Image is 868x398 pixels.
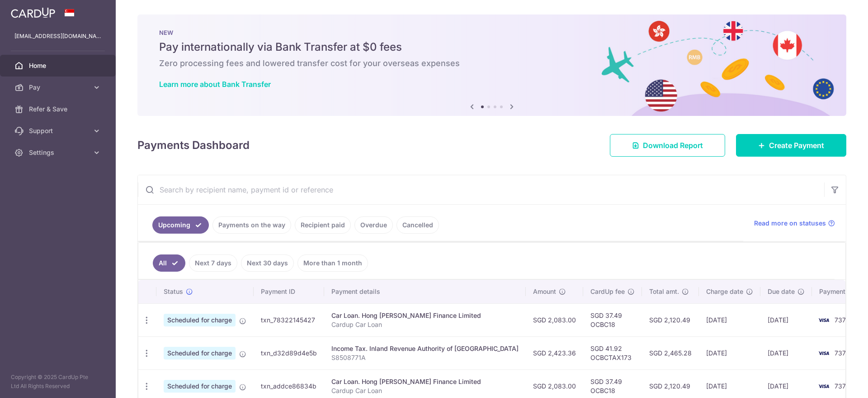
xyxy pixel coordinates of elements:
a: Overdue [354,216,393,234]
span: Create Payment [769,140,824,151]
h5: Pay internationally via Bank Transfer at $0 fees [159,40,825,54]
a: Read more on statuses [754,219,835,228]
span: 7375 [835,349,849,357]
p: NEW [159,29,825,36]
span: Due date [768,287,795,296]
td: SGD 2,120.49 [642,303,699,336]
span: Read more on statuses [754,219,826,228]
span: Refer & Save [29,105,89,114]
a: Next 30 days [241,254,294,272]
td: SGD 37.49 OCBC18 [583,303,642,336]
td: [DATE] [699,336,760,369]
td: txn_d32d89d4e5b [254,336,324,369]
input: Search by recipient name, payment id or reference [138,175,824,204]
td: SGD 41.92 OCBCTAX173 [583,336,642,369]
td: [DATE] [760,303,812,336]
td: SGD 2,083.00 [526,303,583,336]
div: Income Tax. Inland Revenue Authority of [GEOGRAPHIC_DATA] [331,344,519,353]
a: Create Payment [736,134,846,157]
a: Next 7 days [189,254,237,272]
p: Cardup Car Loan [331,320,519,329]
a: Learn more about Bank Transfer [159,80,271,89]
span: Home [29,61,89,70]
h6: Zero processing fees and lowered transfer cost for your overseas expenses [159,58,825,69]
span: 7375 [835,316,849,324]
a: Download Report [610,134,725,157]
div: Car Loan. Hong [PERSON_NAME] Finance Limited [331,377,519,386]
span: Scheduled for charge [164,314,236,326]
span: Pay [29,83,89,92]
iframe: Opens a widget where you can find more information [810,371,859,393]
a: Payments on the way [212,216,291,234]
img: CardUp [11,7,55,18]
th: Payment ID [254,280,324,303]
span: Scheduled for charge [164,347,236,360]
span: Status [164,287,183,296]
span: Support [29,126,89,135]
img: Bank Card [815,348,833,359]
td: txn_78322145427 [254,303,324,336]
span: Settings [29,148,89,157]
td: SGD 2,423.36 [526,336,583,369]
td: [DATE] [699,303,760,336]
img: Bank transfer banner [137,14,846,116]
span: CardUp fee [590,287,625,296]
a: Upcoming [152,216,209,234]
img: Bank Card [815,315,833,326]
p: S8508771A [331,353,519,362]
a: Cancelled [396,216,439,234]
span: Total amt. [649,287,679,296]
td: SGD 2,465.28 [642,336,699,369]
th: Payment details [324,280,526,303]
h4: Payments Dashboard [137,137,250,153]
td: [DATE] [760,336,812,369]
a: Recipient paid [295,216,351,234]
span: Amount [533,287,556,296]
span: Download Report [643,140,703,151]
span: Charge date [706,287,743,296]
p: Cardup Car Loan [331,386,519,395]
a: More than 1 month [297,254,368,272]
div: Car Loan. Hong [PERSON_NAME] Finance Limited [331,311,519,320]
span: Scheduled for charge [164,380,236,393]
a: All [153,254,185,272]
p: [EMAIL_ADDRESS][DOMAIN_NAME] [14,32,101,41]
